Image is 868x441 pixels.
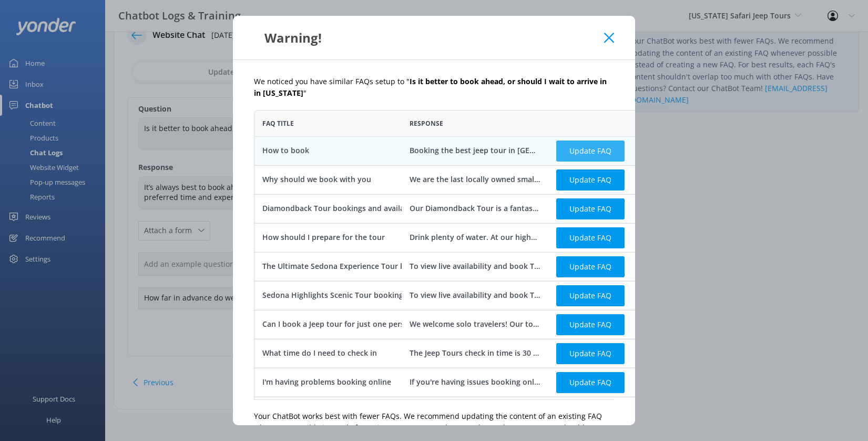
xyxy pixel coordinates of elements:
div: We are the last locally owned small business jeep tour company in [GEOGRAPHIC_DATA], [US_STATE] a... [410,174,541,185]
span: FAQ Title [262,118,294,128]
div: Sedona Highlights Scenic Tour bookings and availability [262,289,464,301]
button: Update FAQ [556,169,625,190]
button: Update FAQ [556,256,625,277]
div: How should I prepare for the tour [262,232,385,243]
div: row [254,339,696,368]
button: Update FAQ [556,343,625,364]
div: The Jeep Tours check in time is 30 minutes prior to tour start time. [410,347,541,359]
b: Is it better to book ahead, or should I wait to arrive in in [US_STATE] [254,76,607,98]
button: Update FAQ [556,314,625,335]
div: The Ultimate Sedona Experience Tour bookings and availability [262,260,490,272]
div: Diamondback Tour bookings and availability [262,203,423,214]
div: To view live availability and book The Sedona Highlights Scenic Tour online, click [URL][DOMAIN_N... [410,289,541,301]
div: I'm having problems booking online [262,376,391,388]
div: Why should we book with you [262,174,371,185]
div: To view live availability and book The Ultimate Sedona Experience Tour online, click [URL][DOMAIN... [410,260,541,272]
div: row [254,136,696,165]
button: Update FAQ [556,372,625,393]
button: Close [604,33,614,43]
div: row [254,368,696,397]
button: Update FAQ [556,140,625,161]
div: Can I book a Jeep tour for just one person? [262,318,417,330]
div: Drink plenty of water. At our higher altitude and drier climate, dehydration happens quickly. Vis... [410,232,541,243]
div: row [254,165,696,194]
div: What time do I need to check in [262,347,377,359]
div: We welcome solo travelers! Our tours typically require at least two riders to begin. If your pref... [410,318,541,330]
p: We noticed you have similar FAQs setup to " " [254,76,614,99]
div: row [254,194,696,223]
div: How to book [262,145,309,156]
button: Update FAQ [556,198,625,219]
span: Response [410,118,443,128]
div: row [254,310,696,339]
div: Our Diamondback Tour is a fantastic choice for a rugged off-road adventure! Check live availabili... [410,203,541,214]
div: Warning! [254,29,604,46]
div: row [254,223,696,252]
div: grid [254,136,696,399]
div: If you're having issues booking online, please contact the [US_STATE] Safari Jeep Tours team at [... [410,376,541,388]
div: row [254,397,696,426]
button: Update FAQ [556,227,625,248]
div: Booking the best jeep tour in [GEOGRAPHIC_DATA] with Safari Jeep Tours is quick and easy. Select ... [410,145,541,156]
button: Update FAQ [556,285,625,306]
div: row [254,252,696,281]
div: row [254,281,696,310]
